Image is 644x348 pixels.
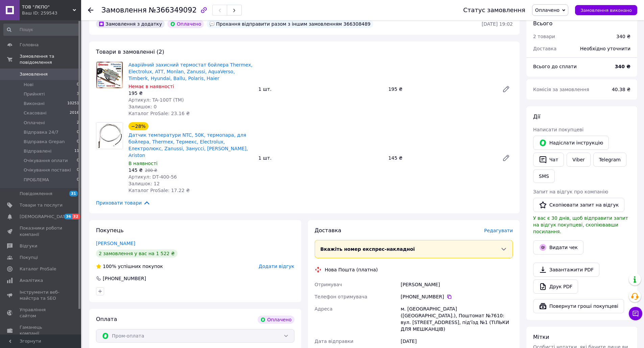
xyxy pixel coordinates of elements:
button: Повернути гроші покупцеві [533,299,624,313]
img: Датчик температури NTC, 50K, термопара, для бойлера, Thermex, Термекс, Electrolux, Електролюкс, Z... [96,123,123,149]
span: Відправлені [24,148,51,154]
a: Завантажити PDF [533,263,599,277]
span: Скасовані [24,110,47,116]
span: Каталог ProSale: 17.22 ₴ [128,188,190,193]
div: [DATE] [399,335,514,347]
span: 0 [77,167,79,173]
span: Каталог ProSale [20,266,56,272]
div: −28% [128,122,148,130]
span: Виконані [24,101,45,107]
button: Замовлення виконано [575,5,637,15]
span: 2 [77,120,79,126]
button: Видати чек [533,240,583,255]
span: Інструменти веб-майстра та SEO [20,289,63,301]
span: Нові [24,82,33,88]
a: Telegram [593,153,626,167]
span: Редагувати [484,228,513,233]
span: Управління сайтом [20,307,63,319]
span: Отримувач [315,282,342,287]
span: 32 [72,214,80,219]
a: Viber [567,153,590,167]
span: 0 [77,158,79,164]
span: Очікування поставкі [24,167,71,173]
b: 340 ₴ [615,64,630,69]
button: Надіслати інструкцію [533,136,609,150]
span: Приховати товари [96,199,150,207]
div: Повернутися назад [88,7,93,14]
a: Датчик температури NTC, 50K, термопара, для бойлера, Thermex, Термекс, Electrolux, Електролюкс, Z... [128,132,248,158]
a: [PERSON_NAME] [96,241,135,246]
span: 200 ₴ [145,168,157,173]
div: 145 ₴ [386,153,497,163]
span: Доставка [533,46,556,51]
div: [PHONE_NUMBER] [401,293,513,300]
span: Залишок: 12 [128,181,160,186]
div: 1 шт. [256,153,385,163]
span: Додати відгук [259,264,294,269]
div: 340 ₴ [616,33,630,40]
input: Пошук [3,24,80,36]
span: Оплачені [24,120,45,126]
div: Статус замовлення [463,7,525,14]
div: м. [GEOGRAPHIC_DATA] ([GEOGRAPHIC_DATA].), Поштомат №7610: вул. [STREET_ADDRESS], під'їзд №1 (ТІЛ... [399,303,514,335]
div: [PHONE_NUMBER] [102,275,147,282]
time: [DATE] 19:02 [482,21,513,27]
button: Чат з покупцем [629,307,642,320]
button: SMS [533,169,555,183]
span: [DEMOGRAPHIC_DATA] [20,214,70,220]
span: Головна [20,42,39,48]
span: 2016 [70,110,79,116]
span: Замовлення виконано [580,8,632,13]
span: 145 ₴ [128,167,143,173]
span: Всього до сплати [533,64,577,69]
span: ПРОБЛЕМА [24,177,49,183]
span: Відправка 24/7 [24,129,58,135]
span: 2 товари [533,34,555,39]
span: Вкажіть номер експрес-накладної [320,246,415,252]
button: Чат [533,153,564,167]
span: Аналітика [20,277,43,284]
div: Прохання відправити разом з іншим замовленням 366308489 [207,20,373,28]
span: Артикул: TA-100T (TM) [128,97,184,103]
span: Покупець [96,227,124,234]
span: Написати покупцеві [533,127,583,132]
div: Замовлення з додатку [96,20,165,28]
div: 195 ₴ [128,90,253,97]
span: 10251 [67,101,79,107]
span: Каталог ProSale: 23.16 ₴ [128,111,190,116]
span: Товари та послуги [20,202,63,208]
a: Друк PDF [533,279,578,294]
span: 11 [74,148,79,154]
div: Ваш ID: 259543 [22,10,81,16]
span: 0 [77,82,79,88]
div: Оплачено [258,316,294,324]
span: Товари в замовленні (2) [96,49,164,55]
img: Аварійний захисний термостат бойлера Thermex, Electrolux, ATT, Monlan, Zanussi, AquaVerso, Timber... [96,62,123,88]
span: Відправка Grepan [24,139,65,145]
div: успішних покупок [96,263,163,270]
button: Скопіювати запит на відгук [533,198,624,212]
span: Дата відправки [315,339,354,344]
div: 195 ₴ [386,84,497,94]
span: Оплачено [535,7,559,13]
span: 100% [103,264,116,269]
span: Оплата [96,316,117,322]
img: :speech_balloon: [209,21,215,27]
span: Всього [533,20,552,27]
span: 3 [77,91,79,97]
span: Відгуки [20,243,37,249]
div: Нова Пошта (платна) [323,266,380,273]
a: Редагувати [499,151,513,165]
span: В наявності [128,161,158,166]
span: Адреса [315,306,333,312]
div: Оплачено [167,20,204,28]
span: У вас є 30 днів, щоб відправити запит на відгук покупцеві, скопіювавши посилання. [533,215,628,234]
div: [PERSON_NAME] [399,278,514,291]
span: Покупці [20,255,38,261]
span: Запит на відгук про компанію [533,189,608,194]
div: 2 замовлення у вас на 1 522 ₴ [96,249,177,258]
span: №366349092 [149,6,197,14]
span: Прийняті [24,91,45,97]
span: Доставка [315,227,341,234]
span: Показники роботи компанії [20,225,63,237]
